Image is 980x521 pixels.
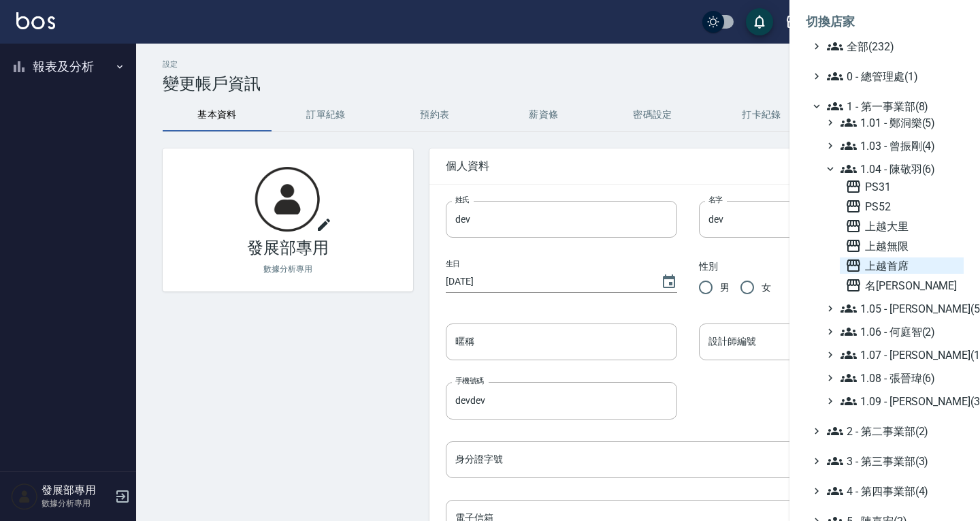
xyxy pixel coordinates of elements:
[827,423,958,439] span: 2 - 第二事業部(2)
[840,161,958,177] span: 1.04 - 陳敬羽(6)
[840,323,958,340] span: 1.06 - 何庭智(2)
[827,98,958,114] span: 1 - 第一事業部(8)
[806,5,964,38] li: 切換店家
[840,370,958,386] span: 1.08 - 張晉瑋(6)
[840,114,958,131] span: 1.01 - 鄭洞樂(5)
[845,257,958,274] span: 上越首席
[845,238,958,254] span: 上越無限
[840,347,958,363] span: 1.07 - [PERSON_NAME](11)
[827,453,958,469] span: 3 - 第三事業部(3)
[840,300,958,317] span: 1.05 - [PERSON_NAME](5)
[827,38,958,54] span: 全部(232)
[827,483,958,499] span: 4 - 第四事業部(4)
[845,198,958,215] span: PS52
[845,218,958,234] span: 上越大里
[840,393,958,409] span: 1.09 - [PERSON_NAME](3)
[827,68,958,84] span: 0 - 總管理處(1)
[845,277,958,294] span: 名[PERSON_NAME]
[845,178,958,195] span: PS31
[840,138,958,154] span: 1.03 - 曾振剛(4)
